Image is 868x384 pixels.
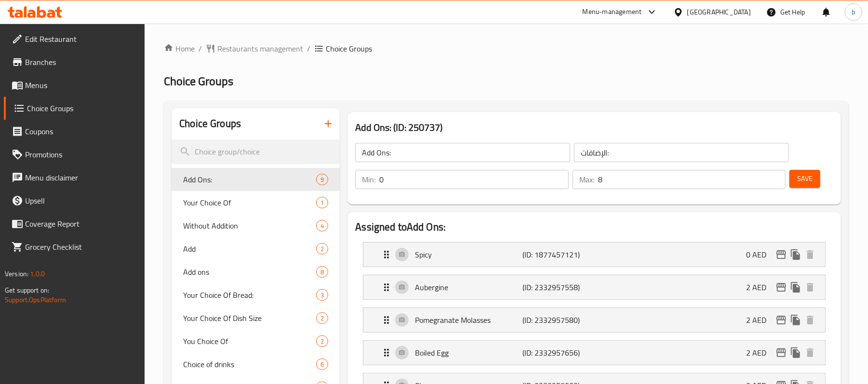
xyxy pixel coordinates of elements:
a: Home [164,43,195,54]
span: Your Choice Of Dish Size [183,312,316,324]
p: 0 AED [746,249,774,260]
div: Choices [316,243,328,255]
li: Expand [355,336,833,369]
span: Save [797,173,813,185]
span: Menus [25,79,137,91]
a: Menu disclaimer [4,166,145,189]
p: Min: [362,174,375,185]
h3: Add Ons: (ID: 250737) [355,120,833,135]
li: Expand [355,271,833,304]
div: Your Choice Of Dish Size2 [172,307,340,330]
span: Coupons [25,126,137,137]
span: Add Ons: [183,174,316,185]
div: Choices [316,220,328,231]
span: You Choice Of [183,335,316,347]
li: Expand [355,238,833,271]
a: Restaurants management [206,43,303,54]
span: Choice Groups [27,102,137,114]
button: delete [803,280,817,294]
span: 9 [317,175,328,184]
a: Support.OpsPlatform [5,294,66,306]
a: Coupons [4,120,145,143]
div: Add Ons:9 [172,168,340,191]
div: You Choice Of2 [172,330,340,353]
p: Max: [579,174,594,185]
p: 2 AED [746,314,774,326]
div: Expand [363,308,825,332]
button: Save [789,170,820,188]
div: Choices [316,312,328,324]
nav: breadcrumb [164,43,849,54]
a: Coverage Report [4,212,145,235]
div: Without Addition4 [172,214,340,237]
div: Your Choice Of Bread:3 [172,283,340,307]
span: Coverage Report [25,218,137,230]
p: Pomegranate Molasses [415,314,522,326]
a: Branches [4,51,145,74]
span: Without Addition [183,220,316,231]
input: search [172,140,340,164]
p: (ID: 1877457121) [523,249,595,260]
button: duplicate [788,313,803,327]
a: Edit Restaurant [4,27,145,51]
p: (ID: 2332957656) [523,347,595,358]
p: Boiled Egg [415,347,522,358]
span: Your Choice Of [183,197,316,208]
span: b [852,7,855,17]
span: Choice Groups [326,43,372,54]
span: 6 [317,360,328,369]
div: Expand [363,243,825,267]
div: Your Choice Of1 [172,191,340,214]
span: Branches [25,56,137,68]
span: Get support on: [5,284,49,296]
div: Choices [316,335,328,347]
li: / [307,43,310,54]
span: 2 [317,244,328,254]
p: 2 AED [746,347,774,358]
div: Choices [316,289,328,301]
div: Expand [363,341,825,365]
span: 1.0.0 [30,268,45,280]
div: Expand [363,275,825,299]
div: Add2 [172,237,340,260]
span: Choice of drinks [183,358,316,370]
span: 8 [317,268,328,277]
a: Choice Groups [4,97,145,120]
span: Choice Groups [164,70,233,92]
span: Promotions [25,149,137,160]
button: duplicate [788,247,803,262]
span: 2 [317,314,328,323]
span: 3 [317,291,328,300]
div: Choice of drinks6 [172,353,340,376]
a: Menus [4,74,145,97]
div: Menu-management [583,6,642,18]
span: 2 [317,337,328,346]
li: Expand [355,304,833,336]
button: edit [774,313,788,327]
li: / [199,43,202,54]
span: 4 [317,221,328,230]
p: 2 AED [746,282,774,293]
h2: Choice Groups [179,116,241,131]
button: duplicate [788,346,803,360]
button: delete [803,313,817,327]
span: 1 [317,198,328,207]
button: edit [774,346,788,360]
div: Choices [316,174,328,185]
div: Choices [316,266,328,278]
p: Aubergine [415,282,522,293]
span: Upsell [25,195,137,206]
h2: Assigned to Add Ons: [355,220,833,234]
div: Choices [316,358,328,370]
span: Add [183,243,316,255]
p: (ID: 2332957580) [523,314,595,326]
span: Edit Restaurant [25,33,137,45]
span: Your Choice Of Bread: [183,289,316,301]
a: Promotions [4,143,145,166]
div: [GEOGRAPHIC_DATA] [687,7,751,17]
button: duplicate [788,280,803,294]
button: edit [774,247,788,262]
a: Grocery Checklist [4,235,145,258]
div: Add ons8 [172,260,340,283]
span: Restaurants management [217,43,303,54]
